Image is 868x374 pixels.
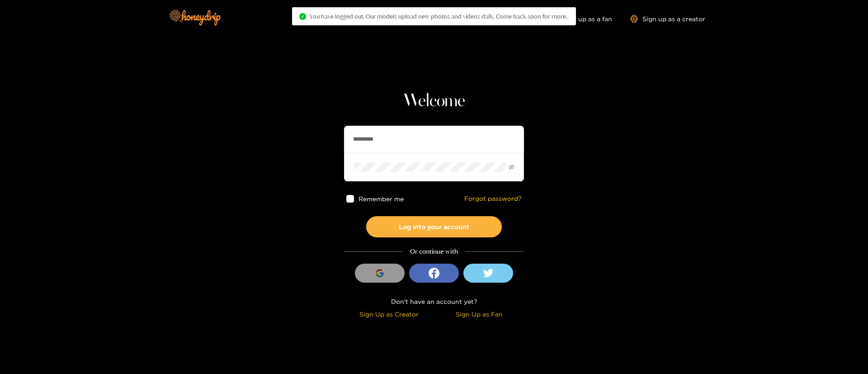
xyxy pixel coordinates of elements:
a: Sign up as a creator [630,15,705,23]
div: Or continue with [344,246,524,257]
div: Sign Up as Creator [346,309,432,319]
div: Don't have an account yet? [344,296,524,307]
button: Log into your account [366,216,502,237]
a: Forgot password? [464,195,522,203]
span: You have logged out. Our models upload new photos and videos daily. Come back soon for more.. [310,13,569,20]
span: eye-invisible [509,164,514,170]
a: Sign up as a fan [550,15,612,23]
h1: Welcome [344,90,524,112]
span: Remember me [359,195,404,202]
span: check-circle [299,13,306,20]
div: Sign Up as Fan [436,309,522,319]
